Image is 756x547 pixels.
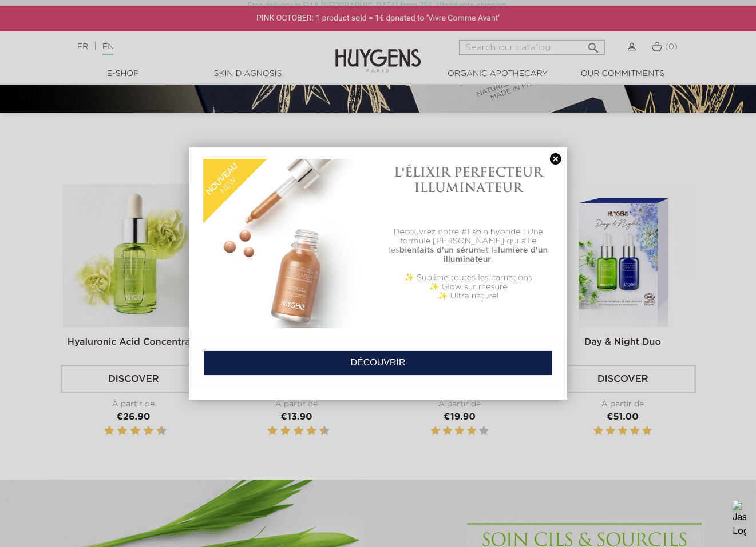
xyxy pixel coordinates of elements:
[399,246,481,254] b: bienfaits d'un sérum
[384,282,553,292] p: ✨ Glow sur mesure
[444,246,548,263] b: lumière d'un illuminateur
[384,292,553,301] p: ✨ Ultra naturel
[204,350,552,376] a: DÉCOUVRIR
[384,227,553,264] p: Découvrez notre #1 soin hybride ! Une formule [PERSON_NAME] qui allie les et la .
[384,273,553,282] p: ✨ Sublime toutes les carnations
[384,165,553,195] h1: L'ÉLIXIR PERFECTEUR ILLUMINATEUR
